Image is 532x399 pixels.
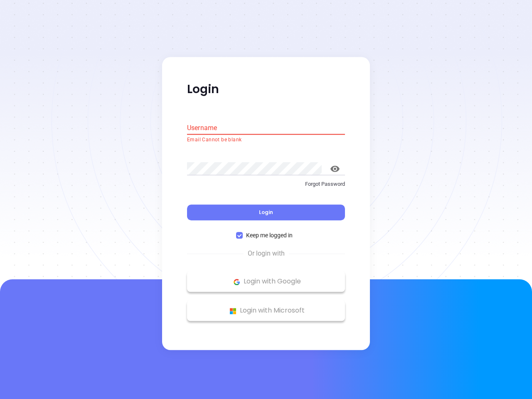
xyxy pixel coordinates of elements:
p: Login [187,82,345,97]
span: Keep me logged in [243,231,296,240]
button: toggle password visibility [325,159,345,179]
span: Login [259,209,273,216]
span: Or login with [244,249,289,259]
p: Forgot Password [187,180,345,188]
button: Microsoft Logo Login with Microsoft [187,300,345,321]
p: Email Cannot be blank [187,136,345,144]
p: Login with Google [191,276,341,288]
p: Login with Microsoft [191,305,341,317]
button: Google Logo Login with Google [187,271,345,292]
img: Google Logo [232,277,242,287]
button: Login [187,205,345,221]
img: Microsoft Logo [228,306,238,316]
a: Forgot Password [187,180,345,195]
